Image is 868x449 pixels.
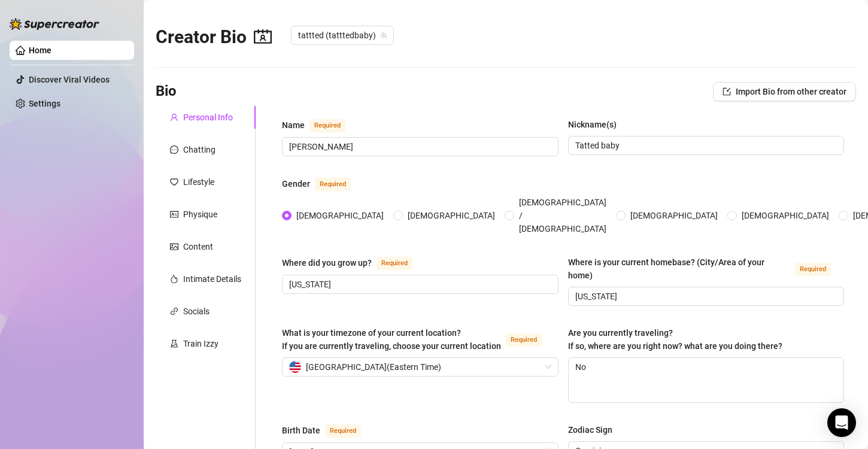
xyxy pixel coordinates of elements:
[183,240,213,253] div: Content
[183,208,217,221] div: Physique
[306,358,441,376] span: [GEOGRAPHIC_DATA] ( Eastern Time )
[568,118,617,131] div: Nickname(s)
[289,140,549,153] input: Name
[183,272,241,286] div: Intimate Details
[568,118,625,131] label: Nickname(s)
[183,337,218,350] div: Train Izzy
[315,178,351,191] span: Required
[282,424,320,437] div: Birth Date
[183,175,214,189] div: Lifestyle
[183,305,210,318] div: Socials
[569,358,844,402] textarea: No
[403,209,500,222] span: [DEMOGRAPHIC_DATA]
[575,290,835,303] input: Where is your current homebase? (City/Area of your home)
[29,99,60,108] a: Settings
[282,119,305,132] div: Name
[282,328,501,351] span: What is your timezone of your current location? If you are currently traveling, choose your curre...
[170,210,178,219] span: idcard
[170,275,178,283] span: fire
[298,26,387,44] span: tattted (tatttedbaby)
[170,242,178,251] span: picture
[10,18,99,30] img: logo-BBDzfeDw.svg
[514,196,611,235] span: [DEMOGRAPHIC_DATA] / [DEMOGRAPHIC_DATA]
[156,82,177,101] h3: Bio
[289,278,549,291] input: Where did you grow up?
[626,209,723,222] span: [DEMOGRAPHIC_DATA]
[568,328,782,351] span: Are you currently traveling? If so, where are you right now? what are you doing there?
[170,307,178,315] span: link
[723,87,731,96] span: import
[282,423,374,438] label: Birth Date
[568,256,845,282] label: Where is your current homebase? (City/Area of your home)
[737,209,834,222] span: [DEMOGRAPHIC_DATA]
[282,177,310,190] div: Gender
[170,339,178,348] span: experiment
[568,256,791,282] div: Where is your current homebase? (City/Area of your home)
[736,87,846,96] span: Import Bio from other creator
[282,118,359,132] label: Name
[282,256,372,269] div: Where did you grow up?
[325,424,361,438] span: Required
[827,408,856,437] div: Open Intercom Messenger
[282,177,364,191] label: Gender
[289,361,301,373] img: us
[170,178,178,186] span: heart
[292,209,389,222] span: [DEMOGRAPHIC_DATA]
[183,111,233,124] div: Personal Info
[506,333,542,347] span: Required
[795,263,831,276] span: Required
[380,32,387,39] span: team
[575,139,835,152] input: Nickname(s)
[309,119,345,132] span: Required
[29,75,110,84] a: Discover Viral Videos
[170,145,178,154] span: message
[156,26,272,48] h2: Creator Bio
[713,82,856,101] button: Import Bio from other creator
[377,257,412,270] span: Required
[568,423,612,436] div: Zodiac Sign
[254,28,272,45] span: contacts
[29,45,51,55] a: Home
[183,143,216,156] div: Chatting
[170,113,178,122] span: user
[282,256,426,270] label: Where did you grow up?
[568,423,621,436] label: Zodiac Sign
